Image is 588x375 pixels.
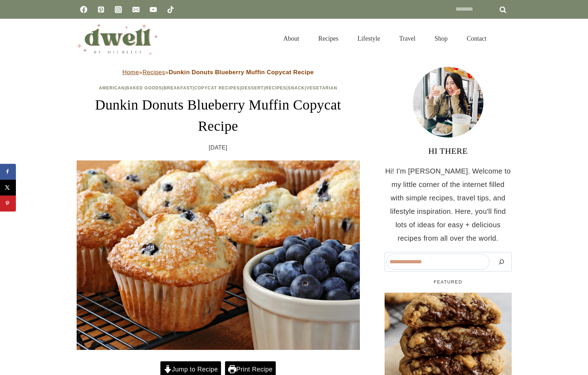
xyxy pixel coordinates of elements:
[241,86,264,90] a: Dessert
[123,69,314,76] span: » »
[265,86,286,90] a: Recipes
[385,145,512,157] h3: HI THERE
[493,254,510,270] button: Search
[385,164,512,245] p: Hi! I'm [PERSON_NAME]. Welcome to my little corner of the internet filled with simple recipes, tr...
[390,26,425,51] a: Travel
[306,86,337,90] a: Vegetarian
[111,2,125,17] a: Instagram
[309,26,348,51] a: Recipes
[348,26,390,51] a: Lifestyle
[123,69,139,76] a: Home
[77,160,360,350] img: dunkin donuts blueberry muffins recipe
[168,69,314,76] strong: Dunkin Donuts Blueberry Muffin Copycat Recipe
[129,2,143,17] a: Email
[457,26,496,51] a: Contact
[500,33,512,45] button: View Search Form
[425,26,457,51] a: Shop
[194,86,240,90] a: Copycat Recipes
[164,2,178,17] a: TikTok
[77,22,158,55] img: DWELL by michelle
[99,86,125,90] a: American
[164,86,192,90] a: Breakfast
[274,26,496,51] nav: Primary Navigation
[99,86,337,90] span: | | | | | | |
[94,2,108,17] a: Pinterest
[146,2,160,17] a: YouTube
[209,142,227,153] time: [DATE]
[77,2,91,17] a: Facebook
[385,279,512,286] h5: FEATURED
[77,94,360,137] h1: Dunkin Donuts Blueberry Muffin Copycat Recipe
[288,86,305,90] a: Snack
[126,86,162,90] a: Baked Goods
[142,69,165,76] a: Recipes
[274,26,309,51] a: About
